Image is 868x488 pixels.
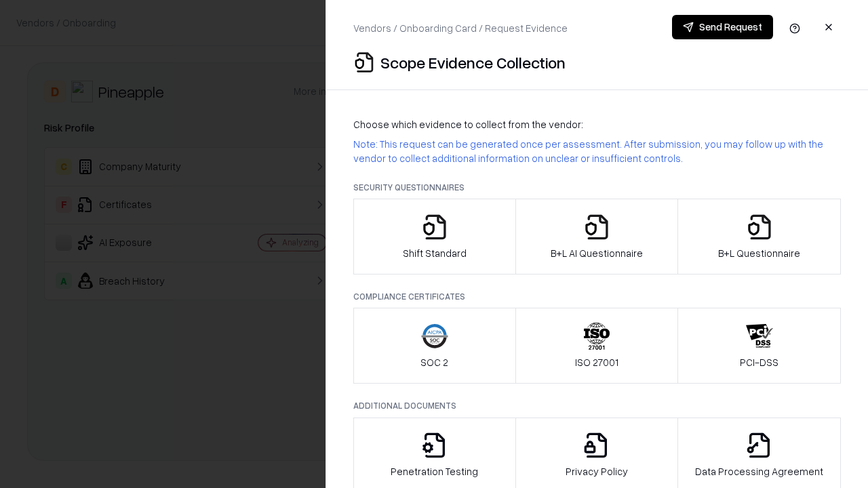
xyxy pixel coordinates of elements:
button: ISO 27001 [515,308,679,384]
button: SOC 2 [353,308,516,384]
button: B+L AI Questionnaire [515,199,679,274]
p: B+L Questionnaire [718,246,800,260]
p: Privacy Policy [566,464,628,479]
p: Choose which evidence to collect from the vendor: [353,117,841,131]
p: SOC 2 [420,355,448,369]
p: Note: This request can be generated once per assessment. After submission, you may follow up with... [353,137,841,165]
button: B+L Questionnaire [677,199,841,274]
p: Security Questionnaires [353,182,841,193]
p: Vendors / Onboarding Card / Request Evidence [353,21,568,35]
p: Scope Evidence Collection [380,52,566,73]
p: B+L AI Questionnaire [551,246,643,260]
p: Penetration Testing [391,464,478,479]
p: PCI-DSS [740,355,778,369]
p: Data Processing Agreement [695,464,823,479]
p: Shift Standard [403,246,467,260]
button: Shift Standard [353,199,516,274]
p: ISO 27001 [575,355,618,369]
p: Compliance Certificates [353,291,841,302]
p: Additional Documents [353,400,841,411]
button: PCI-DSS [677,308,841,384]
button: Send Request [672,15,773,39]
